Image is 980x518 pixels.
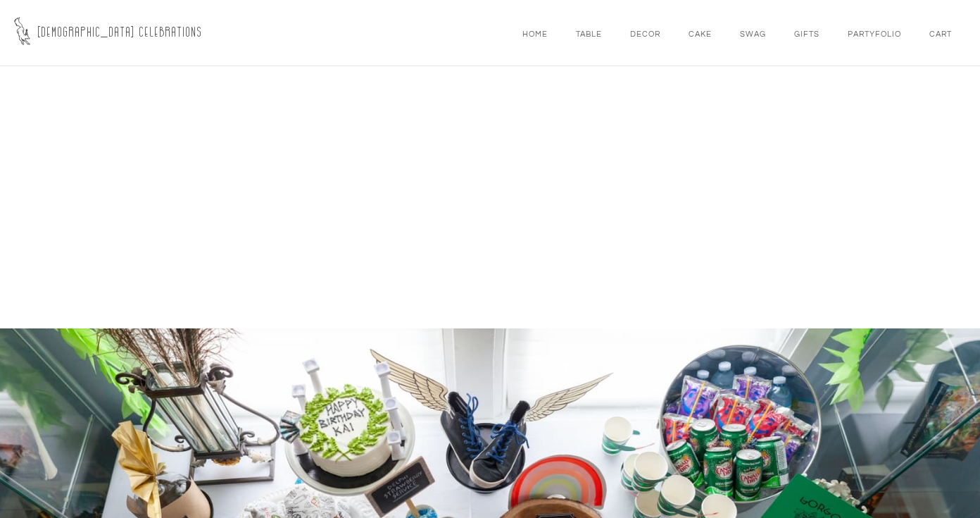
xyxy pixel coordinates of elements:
div: Gifts [794,28,819,41]
a: Cake [674,1,726,65]
div: Cake [689,28,712,41]
div: Decor [630,28,660,41]
div: Swag [740,28,766,41]
div: Cart [929,28,952,41]
a: Partyfolio [834,1,915,65]
a: Table [562,1,616,65]
div: Partyfolio [848,28,901,41]
a: Swag [726,1,780,65]
a: Gifts [780,1,834,65]
a: Home [508,1,562,65]
div: [DEMOGRAPHIC_DATA] Celebrations [37,26,202,40]
div: Home [522,28,548,41]
a: [DEMOGRAPHIC_DATA] Celebrations [14,17,202,49]
a: Decor [616,1,674,65]
div: Table [576,28,602,41]
a: Cart [915,1,966,65]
